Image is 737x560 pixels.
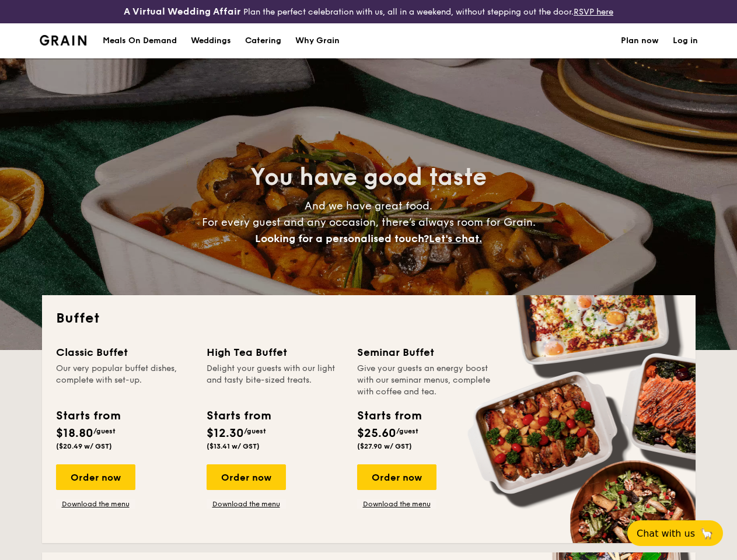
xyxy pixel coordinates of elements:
div: Starts from [357,407,421,425]
span: /guest [396,427,418,435]
a: Download the menu [56,499,135,509]
a: Why Grain [288,23,347,58]
a: Logotype [40,35,87,45]
div: Delight your guests with our light and tasty bite-sized treats. [207,363,343,398]
span: ($27.90 w/ GST) [357,442,412,450]
div: Starts from [207,407,270,425]
div: Why Grain [295,23,340,58]
div: Plan the perfect celebration with us, all in a weekend, without stepping out the door. [123,5,614,19]
div: Order now [207,464,286,490]
span: /guest [244,427,266,435]
a: Weddings [184,23,238,58]
a: RSVP here [574,7,613,17]
span: $12.30 [207,426,244,440]
div: High Tea Buffet [207,344,343,360]
span: And we have great food. For every guest and any occasion, there’s always room for Grain. [202,199,536,245]
a: Log in [673,23,698,58]
a: Download the menu [207,499,286,509]
h1: Catering [245,23,281,58]
span: ($13.41 w/ GST) [207,442,260,450]
span: Looking for a personalised touch? [255,232,429,245]
span: /guest [93,427,116,435]
div: Meals On Demand [103,23,177,58]
div: Seminar Buffet [357,344,494,360]
div: Order now [56,464,135,490]
h4: A Virtual Wedding Affair [124,5,241,19]
a: Catering [238,23,288,58]
a: Download the menu [357,499,436,509]
span: $18.80 [56,426,93,440]
div: Weddings [191,23,231,58]
span: $25.60 [357,426,396,440]
span: You have good taste [250,163,487,191]
h2: Buffet [56,309,682,328]
div: Give your guests an energy boost with our seminar menus, complete with coffee and tea. [357,363,494,398]
a: Meals On Demand [96,23,184,58]
span: Chat with us [637,528,695,539]
div: Our very popular buffet dishes, complete with set-up. [56,363,193,398]
span: 🦙 [700,527,714,540]
div: Starts from [56,407,120,425]
button: Chat with us🦙 [627,520,723,546]
div: Order now [357,464,436,490]
a: Plan now [621,23,659,58]
div: Classic Buffet [56,344,193,360]
span: ($20.49 w/ GST) [56,442,112,450]
img: Grain [40,35,87,45]
span: Let's chat. [429,232,482,245]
